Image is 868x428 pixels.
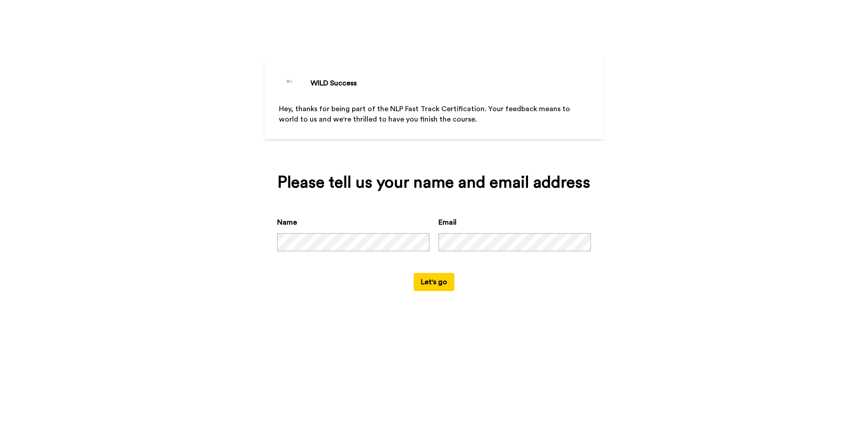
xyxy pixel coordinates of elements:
[277,217,297,228] label: Name
[311,78,357,89] div: WILD Success
[279,105,572,123] span: Hey, thanks for being part of the NLP Fast Track Certification. Your feedback means to world to u...
[414,273,454,291] button: Let's go
[277,174,591,192] div: Please tell us your name and email address
[439,217,457,228] label: Email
